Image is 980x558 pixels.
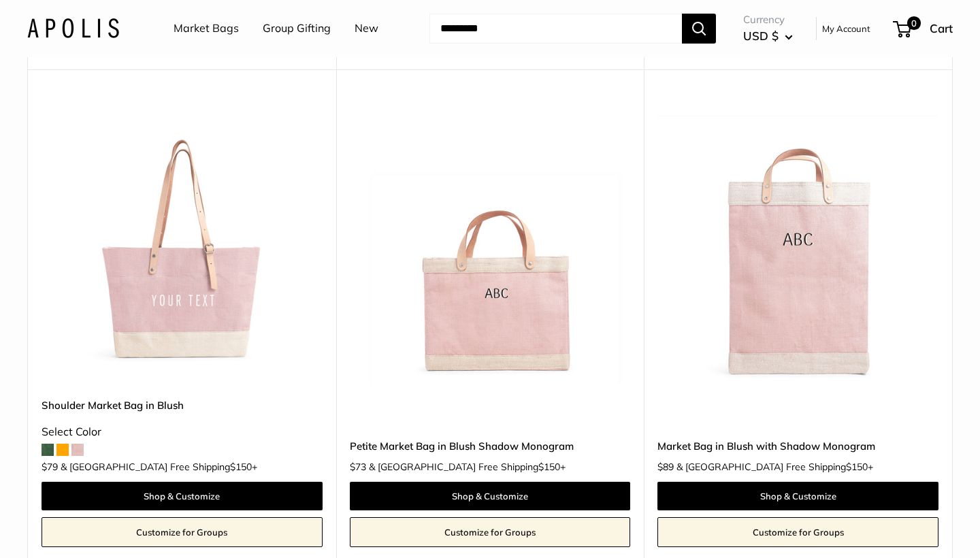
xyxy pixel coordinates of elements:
[682,14,716,44] button: Search
[369,462,566,472] span: & [GEOGRAPHIC_DATA] Free Shipping +
[350,438,631,454] a: Petite Market Bag in Blush Shadow Monogram
[230,461,252,473] span: $150
[355,18,378,39] a: New
[350,103,631,384] img: Petite Market Bag in Blush Shadow Monogram
[657,517,938,547] a: Customize for Groups
[743,25,793,47] button: USD $
[743,29,779,43] span: USD $
[930,21,953,35] span: Cart
[61,462,257,472] span: & [GEOGRAPHIC_DATA] Free Shipping +
[657,103,938,384] img: Market Bag in Blush with Shadow Monogram
[174,18,239,39] a: Market Bags
[657,482,938,510] a: Shop & Customize
[42,422,323,442] div: Select Color
[42,103,323,384] img: Shoulder Market Bag in Blush
[42,461,58,473] span: $79
[657,438,938,454] a: Market Bag in Blush with Shadow Monogram
[42,103,323,384] a: Shoulder Market Bag in BlushShoulder Market Bag in Blush
[350,103,631,384] a: Petite Market Bag in Blush Shadow MonogramPetite Market Bag in Blush Shadow Monogram
[263,18,331,39] a: Group Gifting
[42,517,323,547] a: Customize for Groups
[846,461,868,473] span: $150
[894,18,953,39] a: 0 Cart
[907,16,921,30] span: 0
[350,517,631,547] a: Customize for Groups
[27,18,119,38] img: Apolis
[42,482,323,510] a: Shop & Customize
[350,482,631,510] a: Shop & Customize
[676,462,873,472] span: & [GEOGRAPHIC_DATA] Free Shipping +
[822,20,870,37] a: My Account
[42,397,323,413] a: Shoulder Market Bag in Blush
[657,461,674,473] span: $89
[429,14,682,44] input: Search...
[538,461,560,473] span: $150
[657,103,938,384] a: Market Bag in Blush with Shadow MonogramMarket Bag in Blush with Shadow Monogram
[743,10,793,29] span: Currency
[350,461,366,473] span: $73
